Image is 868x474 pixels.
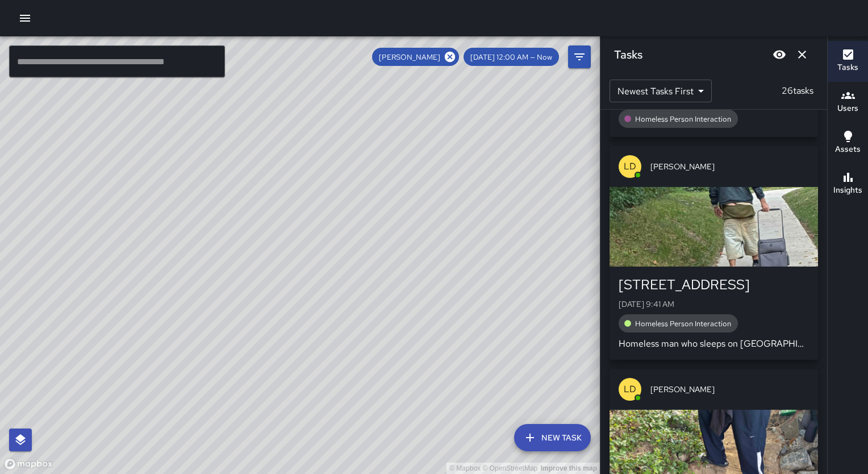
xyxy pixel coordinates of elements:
[828,41,868,82] button: Tasks
[777,84,818,98] p: 26 tasks
[372,52,447,62] span: [PERSON_NAME]
[837,102,858,115] h6: Users
[837,61,858,74] h6: Tasks
[828,164,868,205] button: Insights
[828,123,868,164] button: Assets
[619,298,809,310] p: [DATE] 9:41 AM
[514,424,591,451] button: New Task
[464,52,559,62] span: [DATE] 12:00 AM — Now
[768,43,791,66] button: Blur
[650,161,809,172] span: [PERSON_NAME]
[619,276,809,294] div: [STREET_ADDRESS]
[624,382,636,396] p: LD
[372,48,459,66] div: [PERSON_NAME]
[610,146,818,360] button: LD[PERSON_NAME][STREET_ADDRESS][DATE] 9:41 AMHomeless Person InteractionHomeless man who sleeps o...
[791,43,813,66] button: Dismiss
[628,319,738,329] span: Homeless Person Interaction
[650,384,809,395] span: [PERSON_NAME]
[628,114,738,124] span: Homeless Person Interaction
[624,160,636,173] p: LD
[610,80,712,102] div: Newest Tasks First
[828,82,868,123] button: Users
[619,337,809,351] p: Homeless man who sleeps on [GEOGRAPHIC_DATA] under the hut. He had left and Social Service Outrea...
[833,184,862,197] h6: Insights
[835,143,861,156] h6: Assets
[614,45,642,64] h6: Tasks
[568,45,591,68] button: Filters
